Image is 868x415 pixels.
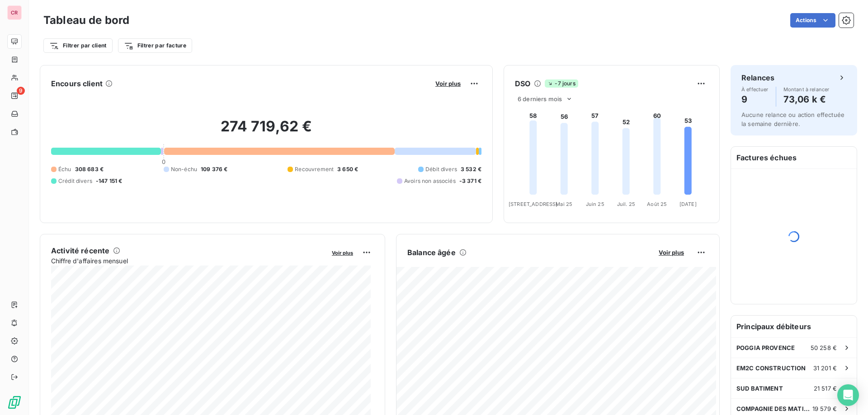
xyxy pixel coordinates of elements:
h6: Activité récente [51,245,109,256]
span: Échu [58,165,71,173]
span: 308 683 € [75,165,104,173]
span: 0 [162,158,165,165]
tspan: Juil. 25 [617,201,635,207]
span: 109 376 € [201,165,227,173]
span: -3 371 € [459,177,481,185]
span: -7 jours [545,79,578,88]
span: Voir plus [332,250,353,256]
span: -147 151 € [96,177,123,185]
h4: 73,06 k € [783,92,830,107]
span: Voir plus [435,80,461,87]
span: SUD BATIMENT [736,385,783,392]
span: Voir plus [659,249,684,256]
h6: DSO [515,78,530,89]
button: Actions [790,13,835,28]
button: Voir plus [329,248,356,256]
span: 3 650 € [337,165,358,173]
img: Logo LeanPay [7,395,22,410]
h6: Relances [741,72,774,83]
span: COMPAGNIE DES MATIERES PREMIER [736,405,812,412]
tspan: [DATE] [679,201,697,207]
span: Chiffre d'affaires mensuel [51,256,325,266]
span: 19 579 € [812,405,837,412]
button: Voir plus [433,79,463,88]
h6: Factures échues [731,147,857,168]
span: Non-échu [171,165,197,173]
tspan: Mai 25 [556,201,572,207]
span: À effectuer [741,87,769,92]
h4: 9 [741,92,769,107]
span: 6 derniers mois [518,95,562,103]
div: CR [7,5,22,20]
tspan: [STREET_ADDRESS] [509,201,557,207]
span: EM2C CONSTRUCTION [736,364,806,372]
span: Débit divers [425,165,457,173]
span: Avoirs non associés [404,177,456,185]
div: Open Intercom Messenger [837,384,859,406]
span: Montant à relancer [783,87,830,92]
button: Filtrer par facture [118,38,192,53]
button: Filtrer par client [43,38,113,53]
h6: Encours client [51,78,103,89]
h2: 274 719,62 € [51,117,481,145]
span: POGGIA PROVENCE [736,344,795,351]
tspan: Août 25 [647,201,667,207]
span: Crédit divers [58,177,92,185]
span: 50 258 € [811,344,837,351]
button: Voir plus [656,248,687,256]
h3: Tableau de bord [43,12,129,28]
span: 9 [17,87,25,95]
span: Aucune relance ou action effectuée la semaine dernière. [741,111,844,127]
h6: Balance âgée [407,247,456,258]
h6: Principaux débiteurs [731,316,857,337]
span: Recouvrement [295,165,334,173]
span: 3 532 € [461,165,481,173]
span: 21 517 € [814,385,837,392]
span: 31 201 € [813,364,837,372]
tspan: Juin 25 [586,201,604,207]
